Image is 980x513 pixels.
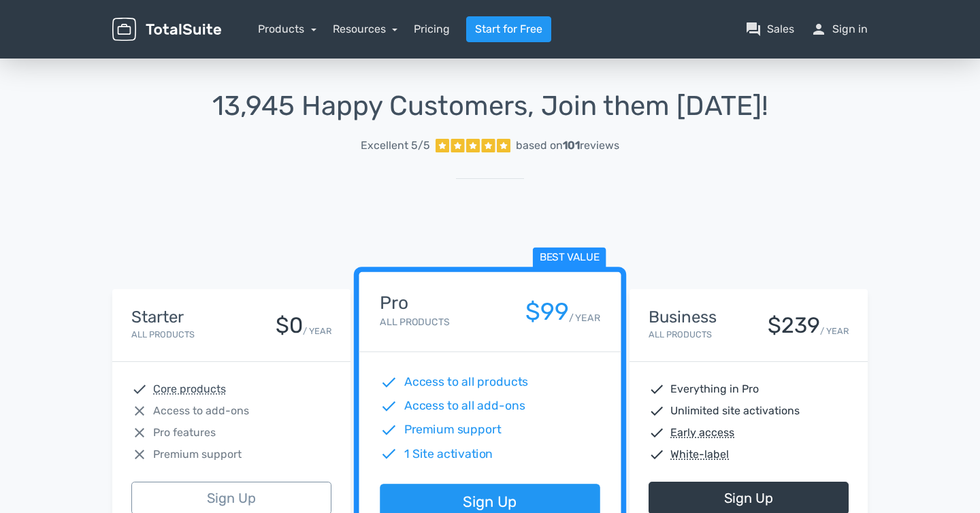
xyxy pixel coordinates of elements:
span: Premium support [404,421,502,439]
abbr: Core products [153,381,226,397]
abbr: White-label [670,446,729,463]
a: Resources [333,22,398,35]
h4: Pro [380,293,449,313]
h4: Business [649,308,717,326]
a: Pricing [414,21,450,37]
span: question_answer [745,21,762,37]
h1: 13,945 Happy Customers, Join them [DATE]! [112,91,868,121]
strong: 101 [563,139,580,152]
span: 1 Site activation [404,445,493,463]
div: $99 [525,299,569,325]
span: Unlimited site activations [670,403,800,419]
div: $0 [276,314,303,337]
span: close [131,425,148,441]
span: Access to add-ons [153,403,249,419]
span: person [811,21,827,37]
span: check [649,381,665,397]
a: Products [258,22,316,35]
small: All Products [380,316,449,328]
small: / YEAR [820,325,849,337]
span: check [649,446,665,463]
span: check [380,445,397,463]
span: Everything in Pro [670,381,759,397]
small: / YEAR [569,311,600,325]
span: close [131,446,148,463]
h4: Starter [131,308,195,326]
a: personSign in [811,21,868,37]
span: Excellent 5/5 [361,137,430,154]
small: All Products [131,329,195,340]
span: check [649,403,665,419]
img: TotalSuite for WordPress [112,18,221,42]
div: based on reviews [516,137,619,154]
span: Premium support [153,446,242,463]
a: question_answerSales [745,21,794,37]
span: check [380,374,397,391]
div: $239 [768,314,820,337]
span: check [380,421,397,439]
span: check [380,397,397,415]
span: close [131,403,148,419]
span: check [649,425,665,441]
span: Best value [533,248,606,269]
small: / YEAR [303,325,331,337]
abbr: Early access [670,425,734,441]
span: Access to all products [404,374,529,391]
a: Start for Free [466,16,551,42]
span: Access to all add-ons [404,397,525,415]
a: Excellent 5/5 based on101reviews [112,132,868,159]
small: All Products [649,329,712,340]
span: Pro features [153,425,216,441]
span: check [131,381,148,397]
